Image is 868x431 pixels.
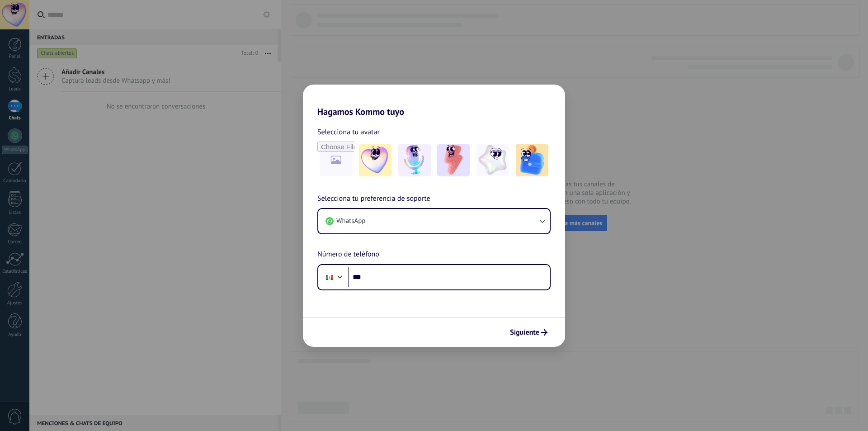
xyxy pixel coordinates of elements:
img: -5.jpeg [516,144,548,176]
span: Selecciona tu preferencia de soporte [317,193,430,205]
span: Siguiente [510,329,539,336]
button: Siguiente [506,325,552,340]
img: -2.jpeg [398,144,431,176]
img: -3.jpeg [437,144,470,176]
span: Selecciona tu avatar [317,126,380,138]
img: -1.jpeg [359,144,392,176]
div: Mexico: + 52 [321,268,338,287]
h2: Hagamos Kommo tuyo [303,85,565,117]
span: WhatsApp [336,217,365,226]
img: -4.jpeg [476,144,509,176]
button: WhatsApp [318,209,550,233]
span: Número de teléfono [317,249,379,260]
